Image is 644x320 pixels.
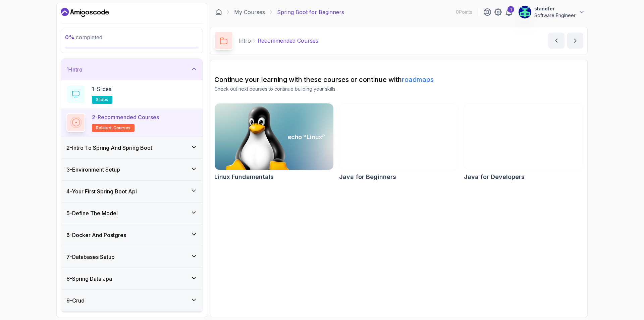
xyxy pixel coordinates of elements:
h2: Linux Fundamentals [214,172,274,182]
h3: 9 - Crud [66,296,85,305]
a: Dashboard [61,7,109,18]
div: 1 [507,6,514,13]
span: slides [96,97,108,102]
a: Linux Fundamentals cardLinux Fundamentals [214,103,334,182]
a: Java for Beginners cardJava for Beginners [339,103,459,182]
h2: Continue your learning with these courses or continue with [214,75,583,84]
p: 0 Points [456,9,472,15]
img: Java for Developers card [464,103,583,170]
p: Check out next courses to continue building your skills. [214,86,583,92]
button: 5-Define The Model [61,202,203,224]
p: Software Engineer [534,12,576,19]
h3: 1 - Intro [66,65,83,74]
h3: 4 - Your First Spring Boot Api [66,187,137,195]
h3: 3 - Environment Setup [66,166,120,174]
button: 1-Slidesslides [66,85,197,104]
h3: 8 - Spring Data Jpa [66,275,112,283]
button: 2-Intro To Spring And Spring Boot [61,137,203,158]
a: My Courses [234,8,265,16]
img: user profile image [519,6,531,18]
button: 9-Crud [61,290,203,311]
p: standfer [534,5,576,12]
h2: Java for Developers [464,172,525,182]
img: Java for Beginners card [339,103,458,170]
button: previous content [548,33,565,49]
button: next content [567,33,583,49]
a: roadmaps [402,76,434,84]
h3: 7 - Databases Setup [66,253,115,261]
button: 2-Recommended Coursesrelated-courses [66,113,197,132]
button: 1-Intro [61,59,203,80]
img: Linux Fundamentals card [215,103,333,170]
a: Java for Developers cardJava for Developers [464,103,583,182]
span: 0 % [65,34,74,41]
span: related-courses [96,125,130,131]
a: Dashboard [215,9,222,15]
p: Recommended Courses [258,37,318,45]
h3: 6 - Docker And Postgres [66,231,126,239]
p: Intro [238,37,251,45]
button: 3-Environment Setup [61,159,203,180]
h3: 5 - Define The Model [66,209,118,217]
span: completed [65,34,102,41]
p: 2 - Recommended Courses [92,113,159,121]
a: 1 [505,8,513,16]
button: 4-Your First Spring Boot Api [61,181,203,202]
button: 8-Spring Data Jpa [61,268,203,289]
button: user profile imagestandferSoftware Engineer [518,5,585,19]
p: Spring Boot for Beginners [277,8,344,16]
h2: Java for Beginners [339,172,396,182]
p: 1 - Slides [92,85,111,93]
h3: 2 - Intro To Spring And Spring Boot [66,144,152,152]
button: 7-Databases Setup [61,246,203,268]
button: 6-Docker And Postgres [61,224,203,246]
